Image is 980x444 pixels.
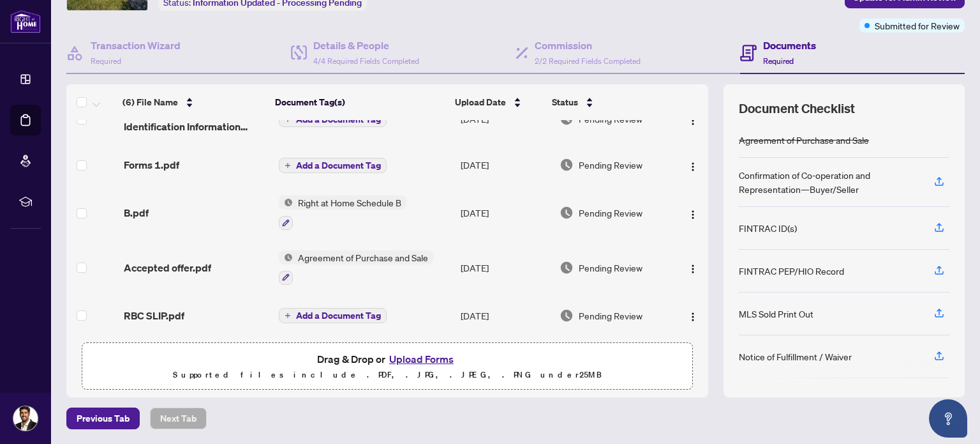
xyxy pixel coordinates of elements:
img: Status Icon [279,195,293,210]
button: Next Tab [150,408,207,429]
div: Agreement of Purchase and Sale [739,133,869,147]
span: 4/4 Required Fields Completed [313,56,419,66]
div: MLS Sold Print Out [739,307,813,321]
span: Pending Review [579,309,642,323]
button: Previous Tab [66,408,140,429]
div: Confirmation of Co-operation and Representation—Buyer/Seller [739,168,919,196]
button: Logo [683,155,703,175]
td: [DATE] [456,295,554,336]
span: Accepted offer.pdf [124,260,211,275]
img: Logo [688,312,698,322]
td: [DATE] [456,144,554,185]
span: Forms 1.pdf [124,157,179,172]
span: Drag & Drop or [317,351,457,367]
th: (6) File Name [117,84,270,120]
img: Document Status [560,309,574,323]
img: logo [10,10,41,33]
button: Add a Document Tag [279,307,387,324]
span: B.pdf [124,205,149,220]
button: Open asap [929,399,967,438]
img: Document Status [560,158,574,172]
div: Notice of Fulfillment / Waiver [739,349,852,364]
button: Status IconAgreement of Purchase and Sale [279,250,433,285]
button: Logo [683,203,703,223]
span: Right at Home Schedule B [293,195,406,210]
span: Required [763,56,794,66]
span: plus [285,312,291,319]
th: Upload Date [450,84,547,120]
button: Logo [683,305,703,326]
span: (6) File Name [122,95,178,109]
span: Status [552,95,578,109]
h4: Commission [535,38,641,53]
span: Add a Document Tag [296,115,381,124]
img: Status Icon [279,250,293,264]
span: Required [91,56,121,66]
span: Add a Document Tag [296,161,381,170]
img: Logo [688,210,698,220]
img: Document Status [560,206,574,220]
span: RBC SLIP.pdf [124,308,184,323]
span: Add a Document Tag [296,311,381,320]
span: Document Checklist [739,100,855,118]
button: Upload Forms [385,351,457,367]
span: Upload Date [455,95,506,109]
button: Add a Document Tag [279,158,387,173]
img: Logo [688,162,698,172]
span: Agreement of Purchase and Sale [293,250,433,264]
span: Drag & Drop orUpload FormsSupported files include .PDF, .JPG, .JPEG, .PNG under25MB [82,343,692,390]
button: Logo [683,257,703,278]
img: Profile Icon [13,406,38,431]
button: Add a Document Tag [279,157,387,174]
span: Submitted for Review [875,19,960,33]
h4: Transaction Wizard [91,38,181,53]
button: Status IconRight at Home Schedule B [279,195,406,230]
h4: Details & People [313,38,419,53]
span: Pending Review [579,158,642,172]
h4: Documents [763,38,816,53]
span: 2/2 Required Fields Completed [535,56,641,66]
span: Pending Review [579,261,642,275]
th: Document Tag(s) [270,84,450,120]
td: [DATE] [456,185,554,240]
span: Pending Review [579,206,642,220]
span: Previous Tab [77,408,130,429]
button: Add a Document Tag [279,308,387,323]
div: FINTRAC PEP/HIO Record [739,264,844,278]
span: plus [285,162,291,169]
th: Status [547,84,665,120]
td: [DATE] [456,240,554,295]
img: Logo [688,116,698,126]
img: Document Status [560,261,574,275]
div: FINTRAC ID(s) [739,221,797,235]
p: Supported files include .PDF, .JPG, .JPEG, .PNG under 25 MB [90,367,685,383]
img: Logo [688,264,698,274]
